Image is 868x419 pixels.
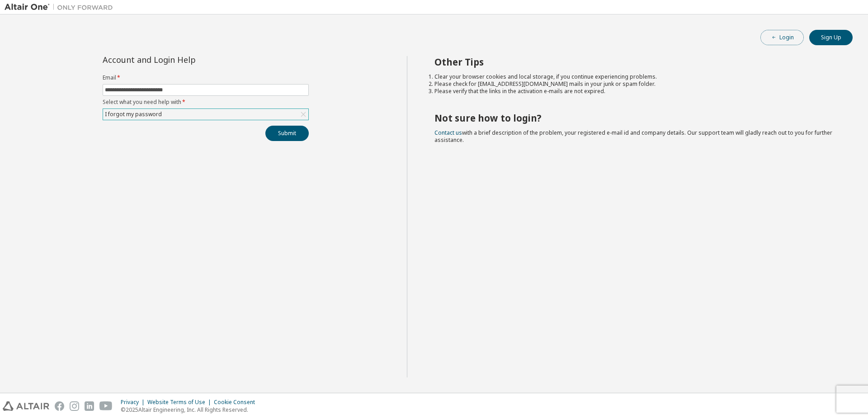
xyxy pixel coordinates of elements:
[434,129,832,144] span: with a brief description of the problem, your registered e-mail id and company details. Our suppo...
[103,99,309,106] label: Select what you need help with
[147,399,214,406] div: Website Terms of Use
[760,30,804,45] button: Login
[85,401,94,411] img: linkedin.svg
[103,74,309,81] label: Email
[55,401,64,411] img: facebook.svg
[434,129,462,137] a: Contact us
[265,126,309,141] button: Submit
[434,73,837,80] li: Clear your browser cookies and local storage, if you continue experiencing problems.
[809,30,853,45] button: Sign Up
[103,109,308,120] div: I forgot my password
[434,56,837,68] h2: Other Tips
[104,109,163,119] div: I forgot my password
[434,80,837,88] li: Please check for [EMAIL_ADDRESS][DOMAIN_NAME] mails in your junk or spam folder.
[121,406,260,414] p: © 2025 Altair Engineering, Inc. All Rights Reserved.
[3,401,49,411] img: altair_logo.svg
[214,399,260,406] div: Cookie Consent
[99,401,113,411] img: youtube.svg
[5,3,118,12] img: Altair One
[70,401,79,411] img: instagram.svg
[434,112,837,124] h2: Not sure how to login?
[103,56,268,63] div: Account and Login Help
[121,399,147,406] div: Privacy
[434,88,837,95] li: Please verify that the links in the activation e-mails are not expired.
